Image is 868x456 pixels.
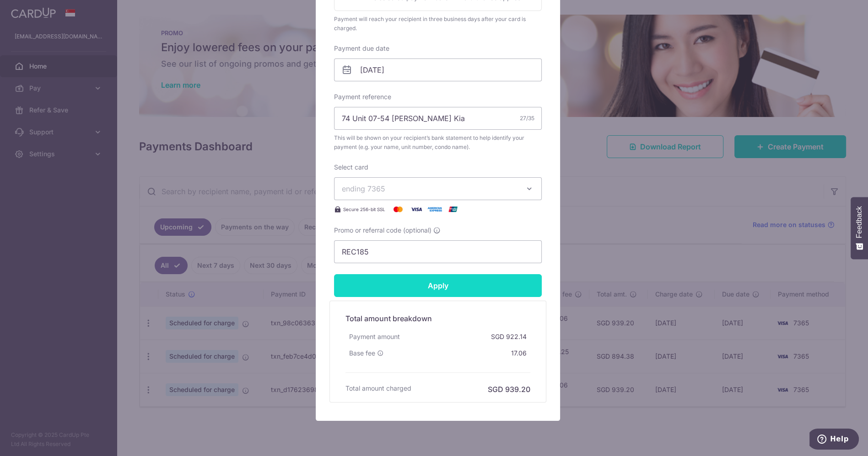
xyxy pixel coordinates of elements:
h6: SGD 939.20 [488,384,530,395]
div: Payment amount [345,329,404,345]
img: Visa [407,204,426,215]
iframe: Opens a widget where you can find more information [809,429,859,451]
button: ending 7365 [334,177,542,200]
label: Payment due date [334,44,389,53]
span: This will be shown on your recipient’s bank statement to help identify your payment (e.g. your na... [334,133,542,152]
img: American Express [426,204,444,215]
img: UnionPay [444,204,462,215]
label: Select card [334,163,368,172]
span: ending 7365 [342,184,385,193]
label: Payment reference [334,92,391,101]
span: Feedback [855,206,863,238]
img: Mastercard [389,204,407,215]
div: 17.06 [507,345,530,361]
input: DD / MM / YYYY [334,58,542,81]
button: Feedback - Show survey [851,197,868,259]
span: Base fee [349,349,375,358]
span: Secure 256-bit SSL [343,206,385,213]
div: Payment will reach your recipient in three business days after your card is charged. [334,15,542,33]
span: Promo or referral code (optional) [334,226,431,235]
h6: Total amount charged [345,384,411,393]
div: 27/35 [520,114,534,123]
div: SGD 922.14 [487,329,530,345]
input: Apply [334,274,542,297]
h5: Total amount breakdown [345,313,530,324]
